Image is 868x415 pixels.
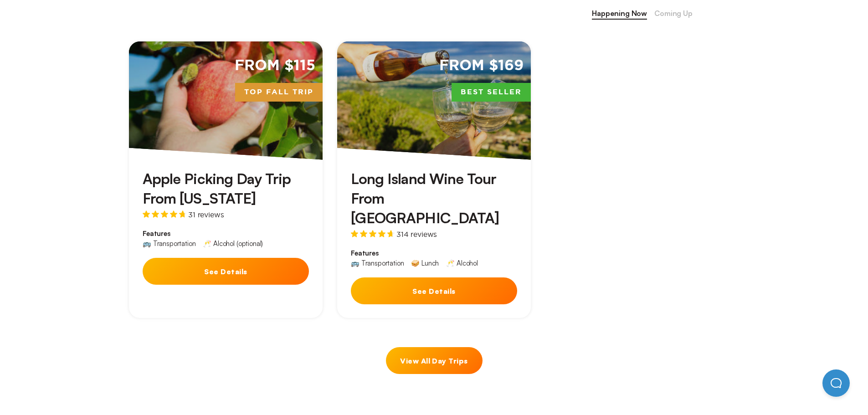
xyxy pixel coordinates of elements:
[351,277,517,304] button: See Details
[592,8,647,20] span: Happening Now
[129,41,323,318] a: From $115Top Fall TripApple Picking Day Trip From [US_STATE]31 reviewsFeatures🚌 Transportation🥂 A...
[452,83,531,102] span: Best Seller
[351,169,517,228] h3: Long Island Wine Tour From [GEOGRAPHIC_DATA]
[203,240,263,247] div: 🥂 Alcohol (optional)
[351,249,517,258] span: Features
[396,231,437,238] span: 314 reviews
[143,240,195,247] div: 🚌 Transportation
[446,260,478,266] div: 🥂 Alcohol
[822,369,850,397] iframe: Help Scout Beacon - Open
[143,169,309,208] h3: Apple Picking Day Trip From [US_STATE]
[654,8,693,20] span: Coming Up
[386,347,483,374] a: View All Day Trips
[188,211,224,218] span: 31 reviews
[143,229,309,238] span: Features
[351,260,404,266] div: 🚌 Transportation
[411,260,439,266] div: 🥪 Lunch
[337,41,531,318] a: From $169Best SellerLong Island Wine Tour From [GEOGRAPHIC_DATA]314 reviewsFeatures🚌 Transportati...
[143,258,309,285] button: See Details
[235,56,315,76] span: From $115
[235,83,323,102] span: Top Fall Trip
[439,56,524,76] span: From $169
